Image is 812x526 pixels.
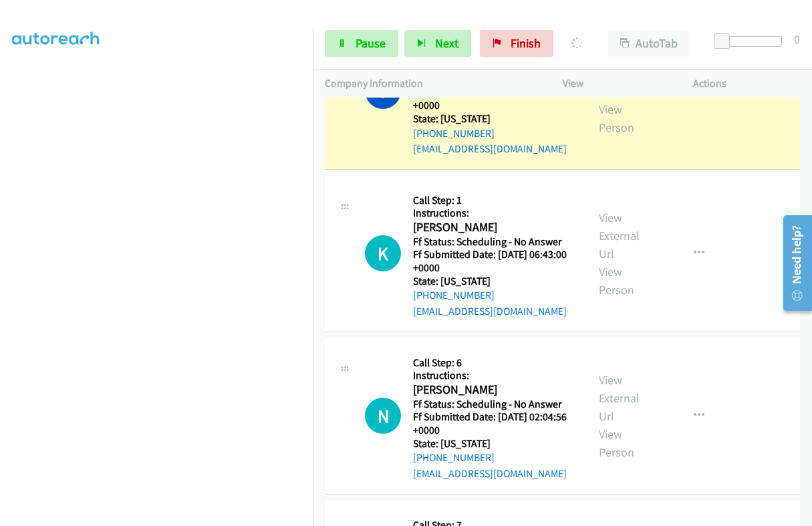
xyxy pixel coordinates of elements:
h5: Instructions: [413,207,575,220]
h5: Ff Status: Scheduling - No Answer [413,398,575,411]
p: Company Information [325,76,539,92]
button: AutoTab [607,30,690,57]
h5: Ff Status: Scheduling - No Answer [413,235,575,249]
p: [PERSON_NAME] [571,35,583,53]
h5: Ff Submitted Date: [DATE] 05:46:32 +0000 [413,86,575,112]
div: The call is yet to be attempted [365,398,401,434]
h5: State: [US_STATE] [413,112,575,126]
h1: K [365,235,401,271]
h5: Ff Submitted Date: [DATE] 06:43:00 +0000 [413,248,575,274]
a: [EMAIL_ADDRESS][DOMAIN_NAME] [413,142,567,155]
a: View External Url [599,210,640,261]
div: The call is yet to be attempted [365,235,401,271]
a: View External Url [599,372,640,424]
button: Next [404,30,471,57]
h2: [PERSON_NAME] [413,382,575,398]
h5: Call Step: 6 [413,356,575,370]
h1: N [365,398,401,434]
a: View External Url [599,47,640,99]
h5: Call Step: 1 [413,194,575,207]
span: Pause [356,35,386,51]
a: [PHONE_NUMBER] [413,451,495,464]
a: View Person [599,102,634,135]
a: [EMAIL_ADDRESS][DOMAIN_NAME] [413,305,567,317]
a: Pause [325,30,398,57]
a: View Person [599,264,634,297]
span: Next [435,35,458,51]
iframe: Resource Center [773,210,812,316]
p: View [563,76,670,92]
p: Actions [693,76,800,92]
h5: Ff Submitted Date: [DATE] 02:04:56 +0000 [413,410,575,436]
h5: Instructions: [413,369,575,382]
h2: [PERSON_NAME] [413,220,575,235]
a: [PHONE_NUMBER] [413,289,495,301]
span: Finish [511,35,541,51]
div: 0 [794,30,800,48]
a: Finish [480,30,553,57]
a: View Person [599,426,634,460]
h5: State: [US_STATE] [413,275,575,288]
h5: State: [US_STATE] [413,437,575,450]
a: [EMAIL_ADDRESS][DOMAIN_NAME] [413,467,567,480]
a: [PHONE_NUMBER] [413,127,495,140]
